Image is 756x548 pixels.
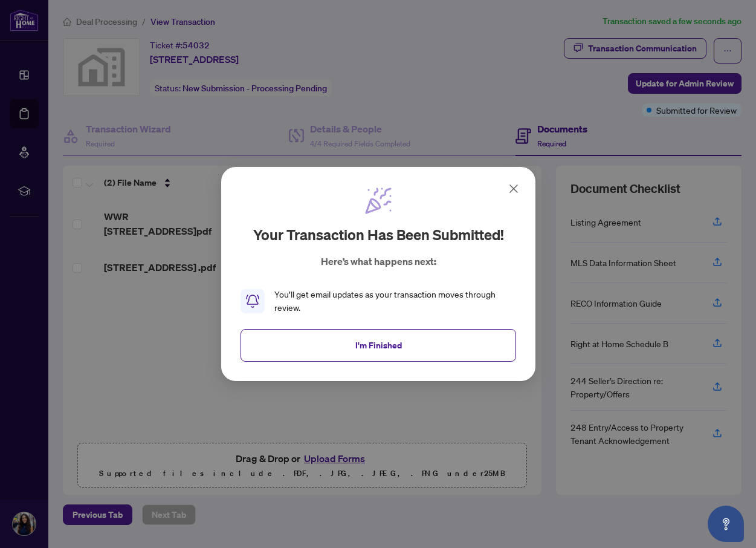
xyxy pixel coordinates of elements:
button: Open asap [708,506,744,542]
div: You’ll get email updates as your transaction moves through review. [274,288,516,315]
h2: Your transaction has been submitted! [253,225,503,244]
span: I'm Finished [355,336,401,355]
p: Here’s what happens next: [320,254,436,269]
button: I'm Finished [241,329,516,362]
